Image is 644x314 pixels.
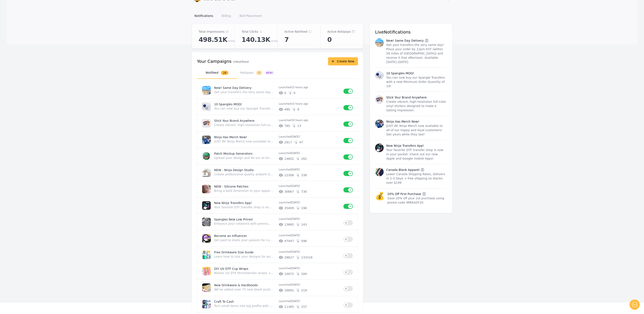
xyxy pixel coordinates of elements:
span: # of unique impressions [284,222,294,227]
p: 20% Off First Purchase [387,192,421,196]
p: Your favorite DTF transfer shop is now in your pocket. Check out our new Apple and Google mobile ... [386,148,447,161]
time: 2025-09-03T13:18:05.489Z [291,168,300,171]
p: Craft To Cash [214,299,275,304]
a: Free Drinkware Size GuideLearn how to size your designs for popular drinkware styles, from tumble... [197,247,358,263]
time: 2025-08-20T17:48:29.582Z [291,185,300,188]
time: 2025-07-09T18:07:57.753Z [291,267,300,270]
span: # of unique clicks [301,157,307,161]
p: Become an Influencer [214,234,275,238]
p: in Notifeed [233,60,249,64]
span: # of unique impressions [284,239,294,243]
p: Launched [279,151,340,155]
p: You can now buy our Spangle Transfers with a new Minimum Order Quantity of 10! [214,106,274,111]
p: Get your transfers the very same day! Place your order by 12pm EST (within 50 miles of [GEOGRAPHI... [386,43,447,64]
p: New Drinkware & HardGoods [214,283,275,287]
iframe: gist-messenger-bubble-iframe [629,299,640,310]
p: Patch Mockup Generators [214,151,275,156]
p: Master UV DTF PermaSticker wraps: size designs, apply without air bubbles, and press like a pro. [214,271,274,275]
p: Launched [279,135,340,138]
span: # of unique impressions [284,288,294,292]
time: 2025-09-29T18:54:18.415Z [291,135,300,138]
span: # of unique impressions [284,305,294,309]
p: JUST IN! Ninja Merch now available to all of our happy and loyal customers! Get yours while they ... [214,139,274,144]
p: Lower Canada Shipping Rates, Delivers in 1-3 Days + free shipping on blanks over $199 [386,172,447,185]
button: Notifeed28 [197,67,237,79]
p: Launched [279,283,340,286]
p: New! Same Day Delivery [214,86,275,90]
span: # of unique clicks [297,124,301,128]
time: 2025-10-01T20:38:46.785Z [291,102,308,105]
p: You can now buy our Spangle Transfers with a new Minimum Order Quantity of 10! [386,75,447,88]
p: Ninja Has Merch Now! [214,135,275,139]
span: # of unique clicks [294,91,295,95]
p: 10 Spangles MOQ! [214,102,275,106]
p: Learn how to size your designs for popular drinkware styles, from tumblers to wine glasses. [214,254,274,259]
span: # of unique impressions [284,206,294,210]
p: Launched [279,201,340,204]
a: Notifications [192,12,216,20]
a: Craft To CashTurn small items into big profits with this free DTF guide—includes steps, costs, an... [197,296,358,312]
span: # of unique clicks [301,189,307,194]
p: Create vibrant, high-resolution full-color vinyl stickers designed to make a lasting impression. [214,123,274,127]
p: Your favorite DTF transfer shop is now in your pocket. Check out our new Apple and Google mobile ... [214,205,274,209]
p: Get your transfers the very same day! Place your order by 12pm EST (within 50 miles of [GEOGRAPHI... [214,90,274,94]
span: # of unique clicks [301,173,307,177]
p: Launched [279,102,340,106]
p: Launched [279,217,340,221]
time: 2025-07-17T12:59:48.225Z [291,250,300,253]
time: 2025-10-01T17:14:28.626Z [291,119,308,122]
time: 2025-09-15T16:05:36.464Z [291,152,300,155]
p: 10 Spangles MOQ! [386,71,414,75]
span: # of unique impressions [284,189,294,194]
h1: Hello! [6,21,79,28]
p: Launched [279,250,340,254]
p: Create vibrant, high-resolution full-color vinyl stickers designed to make a lasting impression. [386,100,447,112]
p: Upload your design and let our AI bring it to life—perfectly recreated as embroidery, PVC, or lea... [214,156,274,160]
p: Launched [279,86,340,89]
span: New conversation [28,59,51,63]
p: New Ninja Transfers App! [386,144,424,148]
span: # of unique clicks [301,222,307,227]
a: Billing [219,12,234,20]
time: 2025-07-01T13:34:44.833Z [291,300,300,303]
span: 0 [327,36,332,44]
p: Launched [279,234,340,237]
p: JUST IN! Ninja Merch now available to all of our happy and loyal customers! Get yours while they ... [386,124,447,136]
p: Launched [279,299,340,303]
span: 7 [285,36,289,44]
span: # of unique clicks [301,288,307,292]
p: Active Notifeed [285,29,307,34]
p: Launched [279,184,340,188]
span: # of unique impressions [284,124,290,128]
button: Notipops0NEW! [237,67,277,79]
p: Ninja Has Merch Now! [386,119,419,124]
a: New Drinkware & HardGoodsWe've added over 75 new blank products to our Drinkware & Hardgoods cate... [197,280,358,296]
span: # of unique impressions [284,173,294,177]
p: New! Same Day Delivery [386,38,424,43]
p: NEW - Silicone Patches [214,184,275,189]
span: # of unique clicks [301,239,307,243]
time: 2025-10-01T20:41:10.092Z [291,86,308,89]
p: Launched [279,119,340,122]
p: New Ninja Transfers App! [214,201,275,205]
a: 10 Spangles MOQ!You can now buy our Spangle Transfers with a new Minimum Order Quantity of 10!Lau... [197,99,358,115]
a: Spangles New Low Prices!Enhance your creations with premium Spangle Transfers. Vibrant, flat, hol... [197,214,358,230]
h3: Your Campaigns [197,58,231,64]
p: Get paid to share your passion for custom apparel with your audience. Apply [DATE] in seconds! [214,238,274,242]
span: # of unique impressions [284,272,294,276]
p: Total Clicks [241,29,258,34]
a: New Ninja Transfers App!Your favorite DTF transfer shop is now in your pocket. Check out our new ... [197,197,358,214]
span: # of unique impressions [284,255,294,260]
p: DIY UV DTF Cup Wraps [214,267,275,271]
span: unique [271,39,281,43]
a: Ninja Has Merch Now!JUST IN! Ninja Merch now available to all of our happy and loyal customers! G... [197,132,358,148]
a: DIY UV DTF Cup WrapsMaster UV DTF PermaSticker wraps: size designs, apply without air bubbles, an... [197,263,358,279]
span: 💰 [375,192,385,205]
p: Canada Blank Apparel [386,168,419,172]
span: 498.51K [199,36,227,44]
a: Stick Your Brand AnywhereCreate vibrant, high-resolution full-color vinyl stickers designed to ma... [197,115,358,131]
time: 2025-07-08T15:33:20.756Z [291,283,300,286]
a: Become an InfluencerGet paid to share your passion for custom apparel with your audience. Apply [... [197,230,358,247]
p: Free Drinkware Size Guide [214,250,275,254]
span: NEW! [265,71,274,75]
